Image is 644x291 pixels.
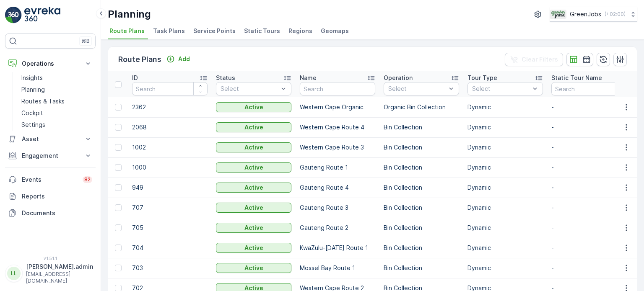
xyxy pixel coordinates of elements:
[5,7,22,23] img: logo
[132,183,208,192] p: 949
[467,163,543,172] p: Dynamic
[178,55,190,63] p: Add
[21,97,65,106] p: Routes & Tasks
[118,54,161,65] p: Route Plans
[22,175,78,184] p: Events
[300,163,375,172] p: Gauteng Route 1
[467,103,543,111] p: Dynamic
[244,163,263,172] p: Active
[551,224,627,232] p: -
[109,27,145,35] span: Route Plans
[22,209,92,217] p: Documents
[244,224,263,232] p: Active
[244,123,263,131] p: Active
[18,95,96,107] a: Routes & Tasks
[570,10,601,18] p: GreenJobs
[132,244,208,252] p: 704
[132,264,208,272] p: 703
[300,82,375,95] input: Search
[300,103,375,111] p: Western Cape Organic
[21,74,43,82] p: Insights
[550,10,566,19] img: Green_Jobs_Logo.png
[288,27,312,35] span: Regions
[216,203,291,213] button: Active
[115,164,122,171] div: Toggle Row Selected
[551,74,602,82] p: Static Tour Name
[216,142,291,152] button: Active
[384,163,459,172] p: Bin Collection
[115,265,122,271] div: Toggle Row Selected
[5,55,96,72] button: Operations
[244,244,263,252] p: Active
[216,122,291,132] button: Active
[153,27,185,35] span: Task Plans
[18,72,96,84] a: Insights
[551,264,627,272] p: -
[384,244,459,252] p: Bin Collection
[300,74,317,82] p: Name
[84,176,91,183] p: 82
[300,224,375,232] p: Gauteng Route 2
[24,7,60,23] img: logo_light-DOdMpM7g.png
[221,85,278,93] p: Select
[193,27,236,35] span: Service Points
[115,224,122,231] div: Toggle Row Selected
[244,27,280,35] span: Static Tours
[300,123,375,131] p: Western Cape Route 4
[551,244,627,252] p: -
[467,203,543,212] p: Dynamic
[115,104,122,111] div: Toggle Row Selected
[300,264,375,272] p: Mossel Bay Route 1
[244,183,263,192] p: Active
[522,55,558,64] p: Clear Filters
[216,263,291,273] button: Active
[132,123,208,131] p: 2068
[384,103,459,111] p: Organic Bin Collection
[384,74,413,82] p: Operation
[18,84,96,95] a: Planning
[5,188,96,205] a: Reports
[551,123,627,131] p: -
[5,205,96,221] a: Documents
[5,263,96,284] button: LL[PERSON_NAME].admin[EMAIL_ADDRESS][DOMAIN_NAME]
[7,267,21,280] div: LL
[18,107,96,119] a: Cockpit
[115,245,122,251] div: Toggle Row Selected
[216,183,291,193] button: Active
[550,7,637,22] button: GreenJobs(+02:00)
[22,192,92,201] p: Reports
[132,224,208,232] p: 705
[21,85,45,94] p: Planning
[5,171,96,188] a: Events82
[5,147,96,164] button: Engagement
[132,163,208,172] p: 1000
[115,184,122,191] div: Toggle Row Selected
[22,152,79,160] p: Engagement
[115,144,122,151] div: Toggle Row Selected
[132,74,138,82] p: ID
[551,183,627,192] p: -
[81,38,90,44] p: ⌘B
[551,103,627,111] p: -
[22,135,79,143] p: Asset
[132,82,208,95] input: Search
[132,103,208,111] p: 2362
[244,203,263,212] p: Active
[300,203,375,212] p: Gauteng Route 3
[216,74,235,82] p: Status
[21,121,45,129] p: Settings
[115,204,122,211] div: Toggle Row Selected
[551,82,627,95] input: Search
[21,109,43,117] p: Cockpit
[467,74,497,82] p: Tour Type
[605,11,626,18] p: ( +02:00 )
[551,203,627,212] p: -
[115,124,122,131] div: Toggle Row Selected
[244,103,263,111] p: Active
[26,271,93,284] p: [EMAIL_ADDRESS][DOMAIN_NAME]
[216,102,291,112] button: Active
[467,143,543,152] p: Dynamic
[244,264,263,272] p: Active
[551,163,627,172] p: -
[5,256,96,261] span: v 1.51.1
